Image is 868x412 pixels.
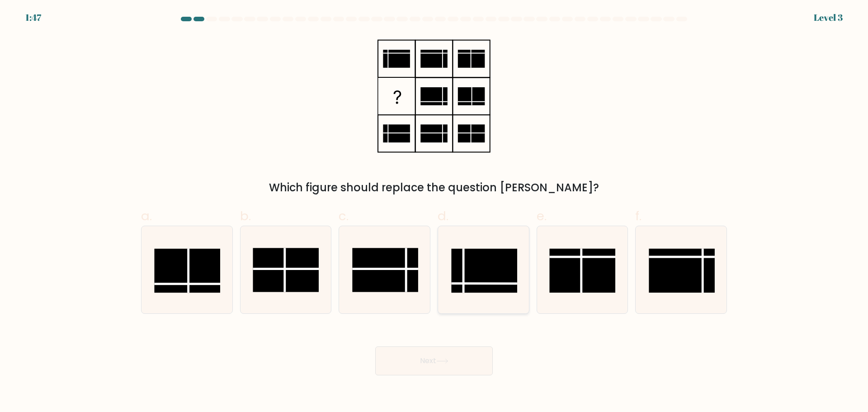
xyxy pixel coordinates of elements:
[25,11,41,24] div: 1:47
[537,207,547,225] span: e.
[339,207,349,225] span: c.
[375,346,493,375] button: Next
[814,11,843,24] div: Level 3
[146,180,722,196] div: Which figure should replace the question [PERSON_NAME]?
[240,207,251,225] span: b.
[438,207,448,225] span: d.
[141,207,152,225] span: a.
[635,207,642,225] span: f.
